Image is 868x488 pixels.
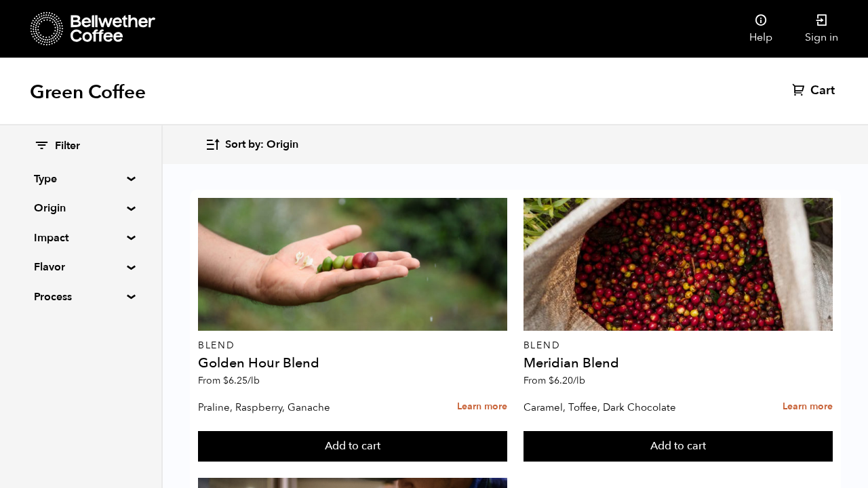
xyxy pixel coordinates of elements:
[223,374,229,387] span: $
[457,392,507,422] a: Learn more
[248,374,260,387] span: /lb
[30,80,146,104] h1: Green Coffee
[792,83,838,99] a: Cart
[223,374,260,387] bdi: 6.25
[198,431,507,462] button: Add to cart
[573,374,585,387] span: /lb
[225,138,298,152] span: Sort by: Origin
[198,374,260,387] span: From
[55,139,80,154] span: Filter
[34,259,127,275] summary: Flavor
[198,341,507,350] p: Blend
[34,171,127,187] summary: Type
[549,374,585,387] bdi: 6.20
[34,289,127,305] summary: Process
[810,83,835,99] span: Cart
[524,341,833,350] p: Blend
[524,357,833,370] h4: Meridian Blend
[783,392,833,422] a: Learn more
[198,397,408,418] p: Praline, Raspberry, Ganache
[524,397,734,418] p: Caramel, Toffee, Dark Chocolate
[205,129,298,161] button: Sort by: Origin
[524,431,833,462] button: Add to cart
[549,374,554,387] span: $
[34,200,127,216] summary: Origin
[34,230,127,246] summary: Impact
[524,374,585,387] span: From
[198,357,507,370] h4: Golden Hour Blend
